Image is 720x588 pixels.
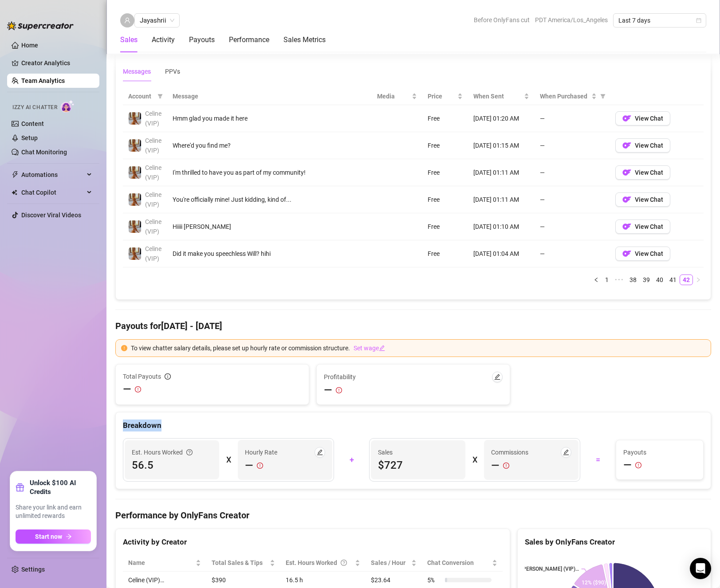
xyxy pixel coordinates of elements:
[690,558,711,579] div: Open Intercom Messenger
[623,458,632,472] span: —
[635,169,663,176] span: View Chat
[427,575,441,585] span: 5 %
[145,245,161,262] span: Celine (VIP)
[115,320,711,332] h4: Payouts for [DATE] - [DATE]
[21,168,84,182] span: Automations
[173,195,366,204] div: You're officially mine! Just kidding, kind of...
[336,387,342,393] span: exclamation-circle
[123,382,131,396] span: —
[627,275,639,285] a: 38
[615,171,670,178] a: OFView Chat
[123,372,161,381] span: Total Payouts
[129,166,141,179] img: Celine (VIP)
[473,91,522,101] span: When Sent
[145,110,161,127] span: Celine (VIP)
[422,213,468,240] td: Free
[491,459,500,473] span: —
[173,249,366,259] div: Did it make you speechless Will? hihi
[635,115,663,122] span: View Chat
[354,343,385,353] a: Set wageedit
[7,21,74,30] img: logo-BBDzfeDw.svg
[653,274,666,285] li: 40
[635,142,663,149] span: View Chat
[468,159,535,186] td: [DATE] 01:11 AM
[622,222,631,231] img: OF
[21,56,92,70] a: Creator Analytics
[123,419,704,431] div: Breakdown
[615,144,670,151] a: OFView Chat
[472,453,477,467] div: X
[61,100,75,113] img: AI Chatter
[623,447,696,457] span: Payouts
[594,277,599,282] span: left
[696,18,701,23] span: calendar
[626,274,640,285] li: 38
[680,275,692,285] a: 42
[324,372,356,382] span: Profitability
[157,94,163,99] span: filter
[173,168,366,177] div: I'm thrilled to have you as part of my community!
[615,198,670,205] a: OFView Chat
[124,17,130,24] span: user
[693,274,704,285] li: Next Page
[283,35,326,45] div: Sales Metrics
[129,220,141,233] img: Celine (VIP)
[226,453,231,467] div: X
[622,195,631,204] img: OF
[622,141,631,150] img: OF
[12,171,19,178] span: thunderbolt
[165,373,171,380] span: info-circle
[535,105,610,132] td: —
[521,566,579,572] text: [PERSON_NAME] (VIP)…
[422,105,468,132] td: Free
[30,478,91,496] strong: Unlock $100 AI Credits
[156,90,165,103] span: filter
[615,247,670,261] button: OFView Chat
[600,94,606,99] span: filter
[602,275,612,285] a: 1
[615,220,670,234] button: OFView Chat
[586,453,610,467] div: =
[468,132,535,159] td: [DATE] 01:15 AM
[622,249,631,258] img: OF
[535,132,610,159] td: —
[341,558,347,568] span: question-circle
[135,382,141,396] span: exclamation-circle
[591,274,602,285] li: Previous Page
[615,252,670,259] a: OFView Chat
[615,117,670,124] a: OFView Chat
[21,77,65,84] a: Team Analytics
[422,159,468,186] td: Free
[535,240,610,267] td: —
[21,134,38,141] a: Setup
[229,35,269,45] div: Performance
[129,139,141,152] img: Celine (VIP)
[618,14,701,27] span: Last 7 days
[16,503,91,521] span: Share your link and earn unlimited rewards
[622,168,631,177] img: OF
[666,274,680,285] li: 41
[12,103,57,112] span: Izzy AI Chatter
[173,222,366,231] div: Hiiii [PERSON_NAME]
[129,112,141,125] img: Celine (VIP)
[132,447,193,457] div: Est. Hours Worked
[152,35,175,45] div: Activity
[145,137,161,154] span: Celine (VIP)
[422,240,468,267] td: Free
[245,459,253,473] span: —
[123,554,206,572] th: Name
[371,558,409,568] span: Sales / Hour
[422,554,503,572] th: Chat Conversion
[128,558,194,568] span: Name
[468,213,535,240] td: [DATE] 01:10 AM
[635,250,663,257] span: View Chat
[257,459,263,473] span: exclamation-circle
[21,120,44,127] a: Content
[535,213,610,240] td: —
[12,189,17,196] img: Chat Copilot
[286,558,353,568] div: Est. Hours Worked
[422,132,468,159] td: Free
[66,533,72,540] span: arrow-right
[339,453,364,467] div: +
[245,447,277,457] article: Hourly Rate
